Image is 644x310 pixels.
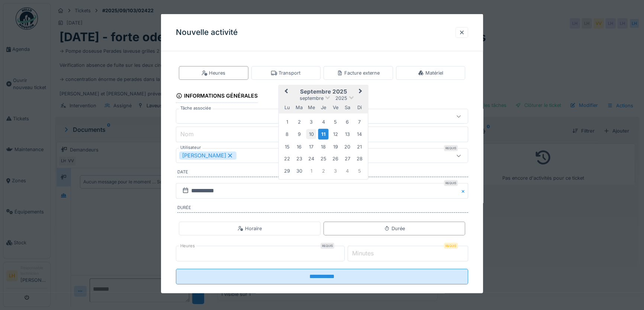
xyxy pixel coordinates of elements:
span: 2025 [335,95,347,101]
button: Previous Month [279,86,291,98]
span: septembre [299,95,323,101]
div: Requis [321,243,334,249]
button: Next Month [355,86,367,98]
div: samedi [342,102,352,112]
div: Choose dimanche 28 septembre 2025 [354,153,364,163]
div: Choose mardi 16 septembre 2025 [294,141,304,151]
div: Transport [271,69,300,76]
div: Choose mardi 30 septembre 2025 [294,166,304,176]
div: Durée [384,225,405,232]
div: Choose vendredi 5 septembre 2025 [330,117,340,127]
div: jeudi [318,102,328,112]
div: Choose vendredi 19 septembre 2025 [330,141,340,151]
div: Choose jeudi 25 septembre 2025 [318,153,328,163]
div: Choose jeudi 18 septembre 2025 [318,141,328,151]
div: Choose lundi 8 septembre 2025 [282,129,292,139]
div: Choose vendredi 3 octobre 2025 [330,166,340,176]
label: Minutes [351,249,375,258]
div: Choose jeudi 11 septembre 2025 [318,128,328,139]
div: Choose vendredi 12 septembre 2025 [330,129,340,139]
div: Horaire [238,225,262,232]
div: Month septembre, 2025 [281,115,366,176]
div: Requis [444,145,458,151]
div: Choose samedi 6 septembre 2025 [342,117,352,127]
div: Choose lundi 1 septembre 2025 [282,117,292,127]
div: Choose mercredi 3 septembre 2025 [306,117,316,127]
div: Choose mercredi 24 septembre 2025 [306,153,316,163]
div: Choose lundi 22 septembre 2025 [282,153,292,163]
div: Choose mardi 23 septembre 2025 [294,153,304,163]
div: Choose mardi 9 septembre 2025 [294,129,304,139]
div: Choose dimanche 7 septembre 2025 [354,117,364,127]
div: Choose samedi 4 octobre 2025 [342,166,352,176]
div: Choose samedi 27 septembre 2025 [342,153,352,163]
div: Choose lundi 15 septembre 2025 [282,141,292,151]
div: Choose dimanche 5 octobre 2025 [354,166,364,176]
label: Durée [177,205,468,213]
h2: septembre 2025 [278,88,368,95]
label: Heures [179,243,196,249]
h3: Nouvelle activité [176,28,238,37]
div: dimanche [354,102,364,112]
div: lundi [282,102,292,112]
label: Utilisateur [179,144,202,151]
div: Choose dimanche 14 septembre 2025 [354,129,364,139]
div: mardi [294,102,304,112]
div: Choose mardi 2 septembre 2025 [294,117,304,127]
button: Close [460,183,468,199]
div: Informations générales [176,90,258,103]
div: Choose vendredi 26 septembre 2025 [330,153,340,163]
div: Choose jeudi 4 septembre 2025 [318,117,328,127]
div: Choose samedi 13 septembre 2025 [342,129,352,139]
div: Choose dimanche 21 septembre 2025 [354,141,364,151]
div: Choose samedi 20 septembre 2025 [342,141,352,151]
div: Choose jeudi 2 octobre 2025 [318,166,328,176]
div: mercredi [306,102,316,112]
div: Requis [444,243,458,249]
div: Choose lundi 29 septembre 2025 [282,166,292,176]
div: Matériel [418,69,443,76]
label: Nom [179,130,195,138]
div: Requis [444,180,458,186]
div: Facture externe [337,69,380,76]
label: Tâche associée [179,105,213,111]
div: vendredi [330,102,340,112]
div: Heures [202,69,225,76]
div: Choose mercredi 10 septembre 2025 [306,129,316,139]
div: Choose mercredi 17 septembre 2025 [306,141,316,151]
label: Date [177,169,468,177]
div: [PERSON_NAME] [179,151,236,160]
div: Choose mercredi 1 octobre 2025 [306,166,316,176]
